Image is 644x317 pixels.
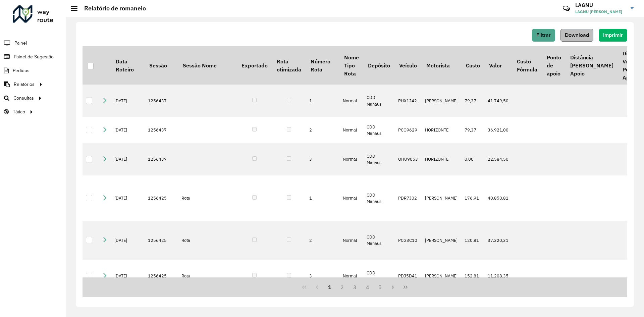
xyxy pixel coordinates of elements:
[461,143,484,176] td: 0,00
[484,85,512,117] td: 41.749,50
[13,95,34,102] span: Consultas
[306,221,339,260] td: 2
[542,46,566,85] th: Ponto de apoio
[111,117,145,143] td: [DATE]
[111,175,145,221] td: [DATE]
[559,1,574,16] a: Contato Rápido
[461,221,484,260] td: 120,81
[422,260,461,292] td: [PERSON_NAME]
[603,32,623,38] span: Imprimir
[361,281,374,294] button: 4
[461,85,484,117] td: 79,37
[363,221,394,260] td: CDD Manaus
[512,46,542,85] th: Custo Fórmula
[323,281,336,294] button: 1
[145,117,178,143] td: 1256437
[399,281,412,294] button: Last Page
[272,46,306,85] th: Rota otimizada
[145,46,178,85] th: Sessão
[339,143,363,176] td: Normal
[145,175,178,221] td: 1256425
[461,260,484,292] td: 152,81
[145,221,178,260] td: 1256425
[178,221,237,260] td: Rota
[422,221,461,260] td: [PERSON_NAME]
[363,175,394,221] td: CDD Manaus
[145,260,178,292] td: 1256425
[566,46,618,85] th: Distância [PERSON_NAME] Apoio
[363,260,394,292] td: CDD Manaus
[336,281,348,294] button: 2
[484,175,512,221] td: 40.850,81
[237,46,272,85] th: Exportado
[306,85,339,117] td: 1
[178,175,237,221] td: Rota
[178,260,237,292] td: Rota
[484,143,512,176] td: 22.584,50
[14,40,27,47] span: Painel
[111,143,145,176] td: [DATE]
[339,175,363,221] td: Normal
[422,175,461,221] td: [PERSON_NAME]
[575,2,626,8] h3: LAGNU
[145,143,178,176] td: 1256437
[339,260,363,292] td: Normal
[532,29,555,42] button: Filtrar
[339,221,363,260] td: Normal
[306,260,339,292] td: 3
[395,46,422,85] th: Veículo
[178,46,237,85] th: Sessão Nome
[386,281,399,294] button: Next Page
[111,85,145,117] td: [DATE]
[422,143,461,176] td: HORIZONTE
[565,32,589,38] span: Download
[536,32,551,38] span: Filtrar
[339,85,363,117] td: Normal
[77,5,146,12] h2: Relatório de romaneio
[306,117,339,143] td: 2
[575,9,626,15] span: LAGNU [PERSON_NAME]
[145,85,178,117] td: 1256437
[111,46,145,85] th: Data Roteiro
[422,85,461,117] td: [PERSON_NAME]
[306,175,339,221] td: 1
[111,260,145,292] td: [DATE]
[395,175,422,221] td: PDR7J02
[395,85,422,117] td: PHX1J42
[363,143,394,176] td: CDD Manaus
[395,260,422,292] td: PDJ5D41
[461,117,484,143] td: 79,37
[395,221,422,260] td: PCG3C10
[14,81,35,88] span: Relatórios
[363,46,394,85] th: Depósito
[14,53,54,60] span: Painel de Sugestão
[306,46,339,85] th: Número Rota
[13,67,30,74] span: Pedidos
[374,281,387,294] button: 5
[339,46,363,85] th: Nome Tipo Rota
[484,260,512,292] td: 11.208,35
[348,281,361,294] button: 3
[484,117,512,143] td: 36.921,00
[363,117,394,143] td: CDD Manaus
[599,29,627,42] button: Imprimir
[422,117,461,143] td: HORIZONTE
[363,85,394,117] td: CDD Manaus
[13,108,25,115] span: Tático
[461,46,484,85] th: Custo
[461,175,484,221] td: 176,91
[484,46,512,85] th: Valor
[306,143,339,176] td: 3
[111,221,145,260] td: [DATE]
[339,117,363,143] td: Normal
[395,117,422,143] td: PCO9629
[560,29,593,42] button: Download
[422,46,461,85] th: Motorista
[395,143,422,176] td: OHU9053
[484,221,512,260] td: 37.320,31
